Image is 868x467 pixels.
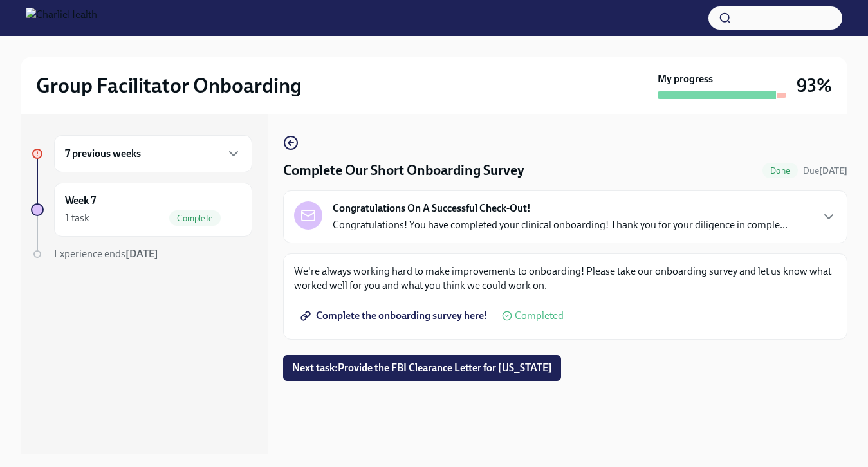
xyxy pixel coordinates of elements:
a: Complete the onboarding survey here! [294,303,497,329]
h6: 7 previous weeks [65,147,141,161]
span: Experience ends [54,248,158,260]
strong: Congratulations On A Successful Check-Out! [333,201,531,215]
strong: [DATE] [819,165,847,176]
span: July 23rd, 2025 10:00 [803,165,847,177]
h6: Week 7 [65,194,96,208]
div: 7 previous weeks [54,135,252,172]
span: Done [762,166,798,176]
a: Week 71 taskComplete [31,183,252,237]
span: Complete the onboarding survey here! [303,309,488,322]
span: Next task : Provide the FBI Clearance Letter for [US_STATE] [292,362,552,374]
strong: My progress [658,72,713,86]
span: Complete [169,214,221,223]
p: Congratulations! You have completed your clinical onboarding! Thank you for your diligence in com... [333,218,788,232]
img: CharlieHealth [26,8,97,28]
span: Completed [515,311,564,321]
button: Next task:Provide the FBI Clearance Letter for [US_STATE] [283,355,561,381]
strong: [DATE] [125,248,158,260]
h2: Group Facilitator Onboarding [36,73,302,98]
div: 1 task [65,211,89,225]
h4: Complete Our Short Onboarding Survey [283,161,524,180]
span: Due [803,165,847,176]
h3: 93% [797,74,832,97]
p: We're always working hard to make improvements to onboarding! Please take our onboarding survey a... [294,264,836,293]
